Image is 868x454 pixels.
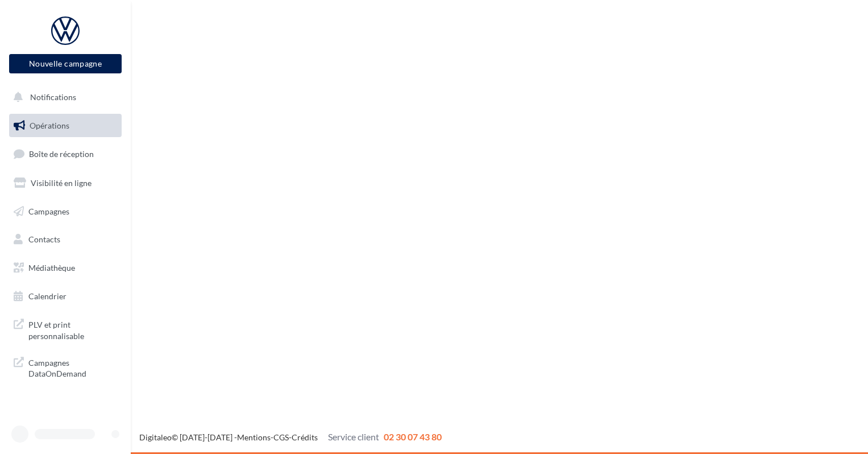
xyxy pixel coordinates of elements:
a: Crédits [292,432,318,442]
span: Contacts [28,234,60,244]
span: 02 30 07 43 80 [384,431,442,442]
span: PLV et print personnalisable [28,317,117,341]
button: Notifications [7,85,119,109]
span: Opérations [30,121,69,130]
a: Contacts [7,228,124,251]
a: Campagnes [7,200,124,224]
a: Visibilité en ligne [7,171,124,195]
a: Boîte de réception [7,142,124,166]
span: Service client [328,431,379,442]
span: Campagnes [28,206,69,216]
button: Nouvelle campagne [9,54,122,73]
span: Boîte de réception [29,149,94,159]
a: Campagnes DataOnDemand [7,350,124,384]
a: Digitaleo [139,432,172,442]
span: Visibilité en ligne [31,178,92,188]
a: Médiathèque [7,256,124,280]
a: Mentions [237,432,271,442]
span: Calendrier [28,291,67,301]
span: © [DATE]-[DATE] - - - [139,432,442,442]
a: Calendrier [7,284,124,308]
a: Opérations [7,114,124,138]
a: CGS [273,432,289,442]
span: Campagnes DataOnDemand [28,355,117,379]
a: PLV et print personnalisable [7,312,124,346]
span: Notifications [30,92,76,102]
span: Médiathèque [28,263,75,273]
